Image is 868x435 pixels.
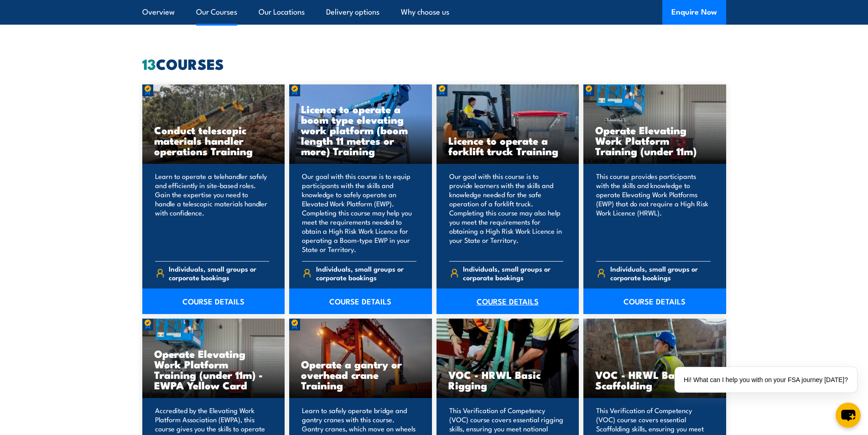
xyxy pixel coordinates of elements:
h3: VOC - HRWL Basic Rigging [448,369,567,390]
a: COURSE DETAILS [289,288,432,314]
p: Our goal with this course is to provide learners with the skills and knowledge needed for the saf... [449,172,564,254]
span: Individuals, small groups or corporate bookings [169,264,269,282]
div: Hi! What can I help you with on your FSA journey [DATE]? [675,367,857,393]
h3: VOC - HRWL Basic Scaffolding [595,369,714,390]
p: This course provides participants with the skills and knowledge to operate Elevating Work Platfor... [596,172,711,254]
h3: Conduct telescopic materials handler operations Training [154,125,273,156]
h3: Licence to operate a boom type elevating work platform (boom length 11 metres or more) Training [301,104,420,156]
h2: COURSES [142,57,726,70]
h3: Operate Elevating Work Platform Training (under 11m) - EWPA Yellow Card [154,348,273,390]
span: Individuals, small groups or corporate bookings [463,264,563,282]
span: Individuals, small groups or corporate bookings [316,264,416,282]
button: chat-button [836,403,861,428]
strong: 13 [142,52,156,75]
a: COURSE DETAILS [437,288,579,314]
p: Learn to operate a telehandler safely and efficiently in site-based roles. Gain the expertise you... [155,172,270,254]
h3: Operate Elevating Work Platform Training (under 11m) [595,125,714,156]
p: Our goal with this course is to equip participants with the skills and knowledge to safely operat... [302,172,416,254]
a: COURSE DETAILS [142,288,285,314]
a: COURSE DETAILS [583,288,726,314]
h3: Licence to operate a forklift truck Training [448,135,567,156]
span: Individuals, small groups or corporate bookings [610,264,711,282]
h3: Operate a gantry or overhead crane Training [301,359,420,390]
